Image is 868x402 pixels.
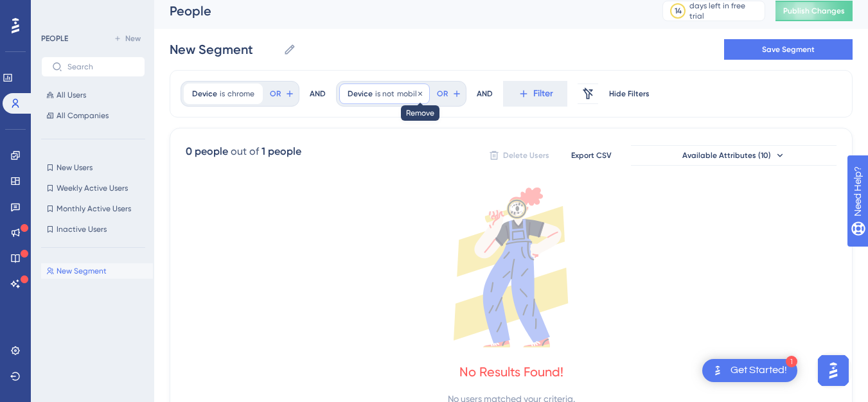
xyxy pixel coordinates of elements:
span: is [220,89,225,99]
button: New Users [41,160,145,175]
button: Publish Changes [775,1,853,21]
span: All Users [57,90,86,100]
button: Hide Filters [608,83,650,104]
div: No Results Found! [459,363,563,381]
span: Save Segment [762,44,815,55]
iframe: UserGuiding AI Assistant Launcher [814,351,853,390]
div: 1 [786,356,797,367]
div: AND [477,81,493,107]
button: New Segment [41,263,153,279]
span: Delete Users [503,150,549,161]
span: Device [348,89,373,99]
span: Inactive Users [57,224,107,234]
button: All Companies [41,108,145,123]
span: New [125,33,141,44]
div: out of [231,144,259,159]
span: Device [192,89,217,99]
button: OR [435,83,463,104]
span: All Companies [57,110,109,121]
button: Inactive Users [41,222,145,237]
span: Hide Filters [609,89,650,99]
span: Weekly Active Users [57,183,128,193]
div: Get Started! [731,363,787,378]
span: Export CSV [571,150,612,161]
span: Monthly Active Users [57,204,131,214]
span: mobile [397,89,421,99]
div: PEOPLE [41,33,68,44]
div: Open Get Started! checklist, remaining modules: 1 [702,359,797,382]
button: All Users [41,87,145,103]
button: Weekly Active Users [41,180,145,196]
button: Save Segment [724,39,853,60]
span: Available Attributes (10) [682,150,771,161]
span: OR [437,89,448,99]
span: OR [270,89,281,99]
div: People [170,2,630,20]
span: chrome [227,89,254,99]
input: Segment Name [170,40,278,58]
div: AND [310,81,326,107]
input: Search [67,62,134,71]
span: Need Help? [30,3,80,19]
button: OR [268,83,296,104]
button: Filter [503,81,567,107]
button: Available Attributes (10) [631,145,837,166]
span: New Segment [57,266,107,276]
div: 1 people [261,144,301,159]
button: Export CSV [559,145,623,166]
span: Filter [533,86,553,101]
img: launcher-image-alternative-text [710,363,725,378]
button: Delete Users [487,145,551,166]
span: New Users [57,162,93,173]
div: 14 [675,6,682,16]
div: days left in free trial [689,1,761,21]
span: is not [375,89,394,99]
div: 0 people [186,144,228,159]
span: Publish Changes [783,6,845,16]
button: Monthly Active Users [41,201,145,216]
button: New [109,31,145,46]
